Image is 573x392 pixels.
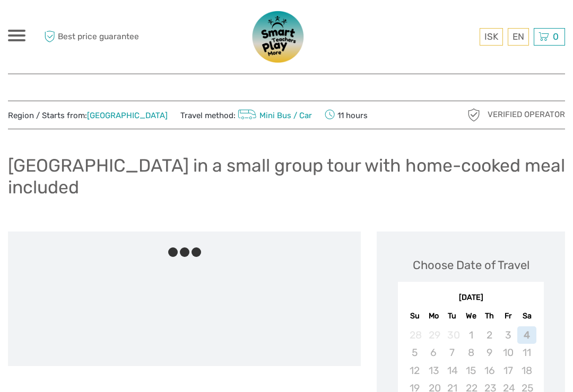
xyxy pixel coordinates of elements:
[8,155,565,198] h1: [GEOGRAPHIC_DATA] in a small group tour with home-cooked meal included
[443,309,462,323] div: Tu
[517,326,536,344] div: Not available Saturday, October 4th, 2025
[462,326,480,344] div: Not available Wednesday, October 1st, 2025
[424,362,443,379] div: Not available Monday, October 13th, 2025
[508,28,529,46] div: EN
[488,109,565,120] span: Verified Operator
[480,362,499,379] div: Not available Thursday, October 16th, 2025
[424,309,443,323] div: Mo
[484,31,498,42] span: ISK
[462,362,480,379] div: Not available Wednesday, October 15th, 2025
[443,362,462,379] div: Not available Tuesday, October 14th, 2025
[8,110,168,121] span: Region / Starts from:
[424,326,443,344] div: Not available Monday, September 29th, 2025
[405,362,424,379] div: Not available Sunday, October 12th, 2025
[87,111,168,120] a: [GEOGRAPHIC_DATA]
[443,344,462,361] div: Not available Tuesday, October 7th, 2025
[236,111,312,120] a: Mini Bus / Car
[398,292,544,304] div: [DATE]
[325,108,368,122] span: 11 hours
[517,344,536,361] div: Not available Saturday, October 11th, 2025
[499,362,517,379] div: Not available Friday, October 17th, 2025
[240,11,317,63] img: 3577-08614e58-788b-417f-8607-12aa916466bf_logo_big.png
[405,309,424,323] div: Su
[551,31,560,42] span: 0
[462,309,480,323] div: We
[480,326,499,344] div: Not available Thursday, October 2nd, 2025
[413,257,529,273] div: Choose Date of Travel
[499,309,517,323] div: Fr
[517,309,536,323] div: Sa
[499,326,517,344] div: Not available Friday, October 3rd, 2025
[180,108,312,122] span: Travel method:
[424,344,443,361] div: Not available Monday, October 6th, 2025
[499,344,517,361] div: Not available Friday, October 10th, 2025
[480,309,499,323] div: Th
[517,362,536,379] div: Not available Saturday, October 18th, 2025
[480,344,499,361] div: Not available Thursday, October 9th, 2025
[41,28,147,46] span: Best price guarantee
[462,344,480,361] div: Not available Wednesday, October 8th, 2025
[465,106,482,123] img: verified_operator_grey_128.png
[405,344,424,361] div: Not available Sunday, October 5th, 2025
[443,326,462,344] div: Not available Tuesday, September 30th, 2025
[405,326,424,344] div: Not available Sunday, September 28th, 2025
